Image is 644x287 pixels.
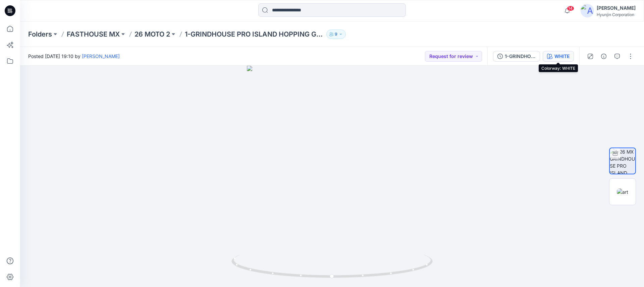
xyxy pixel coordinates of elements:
span: 14 [567,6,574,11]
a: Folders [28,30,52,39]
button: 9 [326,30,346,39]
img: avatar [581,4,594,17]
img: 1-26 MX GRINDHOUSE PRO ISLAND HOPPING GLOVE YOUTH [610,148,635,174]
p: 9 [335,31,337,38]
img: art [617,188,628,195]
a: [PERSON_NAME] [82,53,120,59]
button: WHITE [543,51,574,62]
p: 1-GRINDHOUSE PRO ISLAND HOPPING GLOVE YOUTH [185,30,324,39]
button: 1-GRINDHOUSE PRO ISLAND HOPPING GLOVE YOUTH [493,51,540,62]
a: 26 MOTO 2 [135,30,170,39]
a: FASTHOUSE MX [67,30,120,39]
span: Posted [DATE] 19:10 by [28,53,120,60]
div: 1-GRINDHOUSE PRO ISLAND HOPPING GLOVE YOUTH [505,53,536,60]
div: [PERSON_NAME] [597,4,636,12]
div: Hyunjin Corporation [597,12,636,17]
button: Details [598,51,609,62]
div: WHITE [554,53,570,60]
